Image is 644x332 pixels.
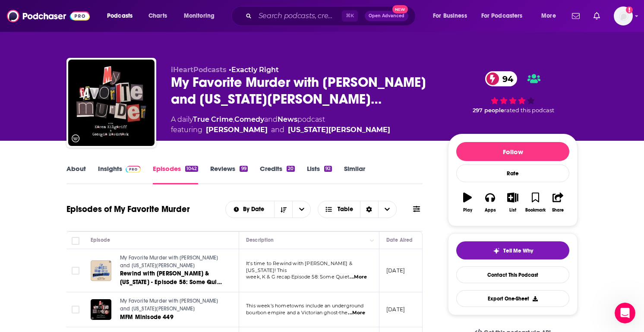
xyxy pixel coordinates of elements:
a: Show notifications dropdown [568,9,583,23]
span: Logged in as lori.shapiro [614,6,633,25]
button: open menu [427,9,478,23]
span: Toggle select row [72,306,79,313]
button: Play [456,187,479,218]
span: rated this podcast [504,107,554,114]
span: iHeartPodcasts [171,66,227,74]
span: MFM Minisode 449 [120,313,174,321]
span: featuring [171,125,390,135]
span: Toggle select row [72,267,79,275]
button: open menu [292,201,310,218]
span: 297 people [473,107,504,114]
div: Description [246,235,274,245]
a: Comedy [234,115,264,123]
button: Export One-Sheet [456,290,569,307]
button: Open AdvancedNew [365,11,408,21]
span: and [271,125,284,135]
span: ...More [350,274,367,281]
div: Rate [456,164,569,182]
a: True Crime [193,115,233,123]
span: ...More [348,310,365,316]
div: Date Aired [386,235,413,245]
span: My Favorite Murder with [PERSON_NAME] and [US_STATE][PERSON_NAME] [120,255,218,269]
button: Share [547,187,569,218]
a: InsightsPodchaser Pro [98,164,141,184]
span: For Business [433,10,467,22]
div: Share [552,208,564,213]
img: tell me why sparkle [493,247,500,254]
span: Table [338,206,353,212]
button: Bookmark [524,187,546,218]
a: Lists92 [307,164,332,184]
h1: Episodes of My Favorite Murder [66,204,190,215]
span: This week’s hometowns include an underground [246,303,364,309]
p: [DATE] [386,267,405,274]
button: open menu [535,9,567,23]
img: My Favorite Murder with Karen Kilgariff and Georgia Hardstark [68,60,155,146]
input: Search podcasts, credits, & more... [255,9,342,23]
button: Apps [479,187,501,218]
div: 99 [240,166,247,172]
a: Georgia Hardstark [288,125,390,135]
span: week, K & G recap Episode 58: Some Quiet [246,274,349,280]
span: For Podcasters [481,10,523,22]
a: About [66,164,86,184]
div: A daily podcast [171,114,390,135]
span: By Date [243,206,267,212]
span: My Favorite Murder with [PERSON_NAME] and [US_STATE][PERSON_NAME] [120,298,218,312]
a: MFM Minisode 449 [120,313,224,322]
a: Credits20 [260,164,295,184]
a: Similar [344,164,365,184]
span: Monitoring [184,10,215,22]
a: News [278,115,297,123]
a: My Favorite Murder with [PERSON_NAME] and [US_STATE][PERSON_NAME] [120,297,224,313]
span: • [229,66,279,74]
a: Karen Kilgariff [206,125,268,135]
span: ⌘ K [342,10,358,22]
img: Podchaser Pro [126,166,141,173]
span: and [264,115,278,123]
button: Show profile menu [614,6,633,25]
span: Tell Me Why [503,247,533,254]
span: Rewind with [PERSON_NAME] & [US_STATE] - Episode 58: Some Quiet [DATE] [120,270,222,294]
h2: Choose List sort [225,201,311,218]
a: Show notifications dropdown [590,9,603,23]
a: Episodes1042 [153,164,198,184]
a: Exactly Right [231,66,279,74]
svg: Add a profile image [626,6,633,13]
span: It's time to Rewind with [PERSON_NAME] & [US_STATE]! This [246,260,352,273]
div: Sort Direction [360,201,378,218]
div: Search podcasts, credits, & more... [240,6,424,26]
span: 94 [494,71,518,86]
span: Open Advanced [369,14,404,18]
span: , [233,115,234,123]
span: Charts [148,10,167,22]
div: 94 297 peoplerated this podcast [448,66,578,120]
a: Contact This Podcast [456,266,569,283]
button: tell me why sparkleTell Me Why [456,241,569,259]
a: 94 [485,71,518,86]
a: Charts [143,9,172,23]
span: More [541,10,556,22]
button: Follow [456,142,569,161]
div: 1042 [185,166,198,172]
p: [DATE] [386,306,405,313]
div: Bookmark [525,208,546,213]
a: Rewind with [PERSON_NAME] & [US_STATE] - Episode 58: Some Quiet [DATE] [120,269,224,287]
button: open menu [101,9,144,23]
a: Reviews99 [210,164,247,184]
div: Apps [485,208,496,213]
button: Column Actions [367,235,377,246]
button: open menu [226,206,275,212]
button: Choose View [318,201,397,218]
div: 92 [324,166,332,172]
span: bourbon empire and a Victorian ghost-the [246,310,347,316]
span: New [392,5,408,13]
div: List [509,208,516,213]
div: Play [463,208,472,213]
img: Podchaser - Follow, Share and Rate Podcasts [7,8,90,24]
img: User Profile [614,6,633,25]
iframe: Intercom live chat [615,303,635,323]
